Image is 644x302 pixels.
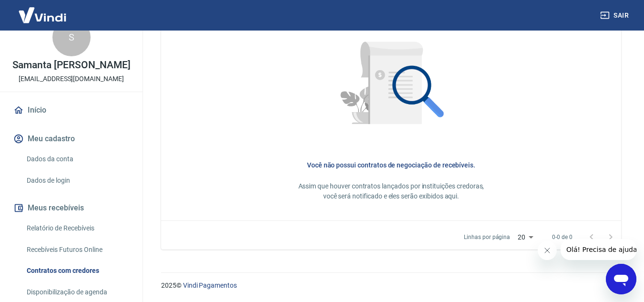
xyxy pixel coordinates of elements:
[464,233,510,241] p: Linhas por página
[606,264,636,294] iframe: Botão para abrir a janela de mensagens
[176,160,606,170] h6: Você não possui contratos de negociação de recebíveis.
[6,7,80,14] span: Olá! Precisa de ajuda?
[19,74,124,84] p: [EMAIL_ADDRESS][DOMAIN_NAME]
[11,100,131,121] a: Início
[161,281,621,291] p: 2025 ©
[23,282,131,302] a: Disponibilização de agenda
[23,149,131,169] a: Dados da conta
[298,182,484,200] span: Assim que houver contratos lançados por instituições credoras, você será notificado e eles serão ...
[598,7,633,24] button: Sair
[12,60,131,70] p: Samanta [PERSON_NAME]
[52,18,91,56] div: S
[183,281,237,289] a: Vindi Pagamentos
[538,241,557,260] iframe: Fechar mensagem
[514,230,537,244] div: 20
[23,171,131,190] a: Dados de login
[552,233,572,241] p: 0-0 de 0
[11,0,73,30] img: Vindi
[11,128,131,149] button: Meu cadastro
[23,219,131,238] a: Relatório de Recebíveis
[320,15,462,156] img: Nenhum item encontrado
[23,261,131,281] a: Contratos com credores
[11,198,131,219] button: Meus recebíveis
[561,239,636,260] iframe: Mensagem da empresa
[23,240,131,260] a: Recebíveis Futuros Online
